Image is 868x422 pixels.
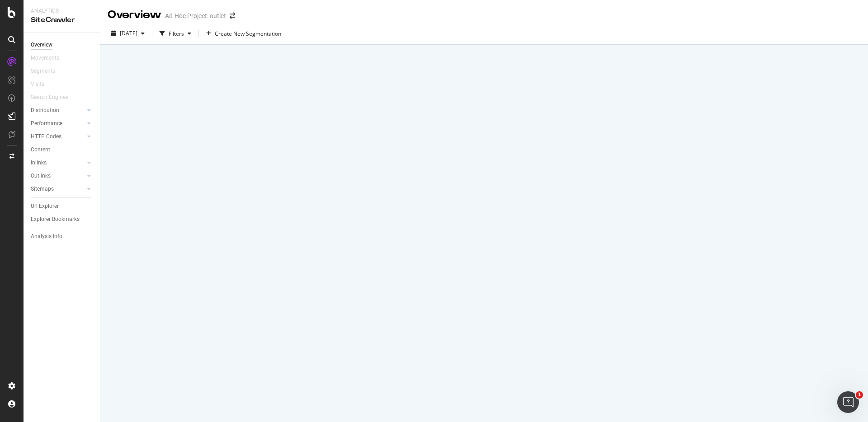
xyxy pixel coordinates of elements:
div: Overview [108,7,161,23]
div: Ad-Hoc Project: outlet [165,11,226,20]
div: Explorer Bookmarks [31,215,80,224]
iframe: Intercom live chat [837,391,859,413]
a: Content [31,145,94,155]
div: Segments [31,66,55,76]
div: Search Engines [31,93,68,102]
div: Overview [31,40,52,50]
a: HTTP Codes [31,132,85,141]
div: Performance [31,119,62,128]
div: Inlinks [31,158,47,168]
a: Distribution [31,106,85,115]
a: Explorer Bookmarks [31,215,94,224]
div: Analytics [31,7,93,15]
div: Content [31,145,50,155]
div: arrow-right-arrow-left [230,13,235,19]
button: [DATE] [108,26,148,41]
a: Url Explorer [31,202,94,211]
a: Analysis Info [31,232,94,241]
a: Search Engines [31,93,77,102]
div: Sitemaps [31,184,54,194]
div: Distribution [31,106,59,115]
a: Sitemaps [31,184,85,194]
div: Filters [169,30,184,38]
a: Performance [31,119,85,128]
button: Create New Segmentation [203,26,285,41]
span: Create New Segmentation [215,30,281,38]
a: Visits [31,80,53,89]
div: Outlinks [31,171,51,181]
div: Url Explorer [31,202,59,211]
div: Visits [31,80,44,89]
span: 2025 Sep. 1st [120,29,137,37]
div: Movements [31,53,59,63]
a: Segments [31,66,64,76]
a: Outlinks [31,171,85,181]
button: Filters [156,26,195,41]
div: SiteCrawler [31,15,93,25]
a: Movements [31,53,68,63]
span: 1 [856,391,863,399]
div: HTTP Codes [31,132,61,141]
a: Inlinks [31,158,85,168]
a: Overview [31,40,94,50]
div: Analysis Info [31,232,62,241]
